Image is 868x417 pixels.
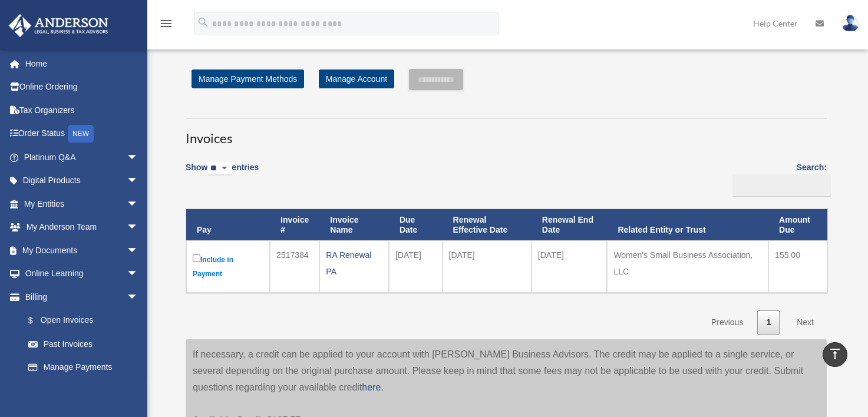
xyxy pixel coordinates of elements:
a: Manage Account [319,69,394,88]
span: arrow_drop_down [127,216,150,240]
span: arrow_drop_down [127,285,150,309]
a: My Documentsarrow_drop_down [8,239,156,262]
img: User Pic [841,15,859,32]
th: Amount Due: activate to sort column ascending [768,209,827,241]
i: vertical_align_top [828,347,842,361]
div: NEW [68,125,94,143]
h3: Invoices [186,118,827,148]
a: vertical_align_top [823,342,847,367]
select: Showentries [207,162,232,176]
th: Related Entity or Trust: activate to sort column ascending [607,209,768,241]
a: Previous [702,310,752,335]
a: My Anderson Teamarrow_drop_down [8,216,156,239]
a: Billingarrow_drop_down [8,285,150,309]
label: Search: [728,160,827,197]
a: Online Ordering [8,75,156,99]
a: menu [159,21,173,31]
td: [DATE] [443,240,532,293]
th: Renewal Effective Date: activate to sort column ascending [443,209,532,241]
a: Platinum Q&Aarrow_drop_down [8,145,156,169]
span: arrow_drop_down [127,239,150,263]
td: [DATE] [532,240,608,293]
span: arrow_drop_down [127,192,150,216]
a: Manage Payment Methods [192,69,304,88]
td: 155.00 [768,240,827,293]
input: Search: [732,174,831,197]
div: RA Renewal PA [326,247,382,280]
span: arrow_drop_down [127,169,150,193]
td: 2517384 [270,240,319,293]
i: menu [159,16,173,31]
a: Online Learningarrow_drop_down [8,262,156,286]
a: $Open Invoices [16,309,144,333]
th: Invoice Name: activate to sort column ascending [319,209,389,241]
i: search [197,16,210,29]
input: Include in Payment [193,254,200,262]
a: Tax Organizers [8,98,156,122]
label: Show entries [186,160,259,187]
td: Women's Small Business Association, LLC [607,240,768,293]
th: Renewal End Date: activate to sort column ascending [532,209,608,241]
a: 1 [757,310,780,335]
span: arrow_drop_down [127,145,150,170]
a: Next [788,310,823,335]
span: arrow_drop_down [127,262,150,286]
img: Anderson Advisors Platinum Portal [5,14,112,37]
th: Invoice #: activate to sort column ascending [270,209,319,241]
a: Home [8,52,156,75]
a: Manage Payments [16,356,150,379]
th: Due Date: activate to sort column ascending [389,209,443,241]
a: My Entitiesarrow_drop_down [8,192,156,216]
a: Past Invoices [16,332,150,356]
a: Digital Productsarrow_drop_down [8,169,156,193]
span: $ [35,313,41,328]
a: Order StatusNEW [8,122,156,146]
td: [DATE] [389,240,443,293]
th: Pay: activate to sort column descending [186,209,270,241]
label: Include in Payment [193,252,263,281]
a: here. [362,382,383,392]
